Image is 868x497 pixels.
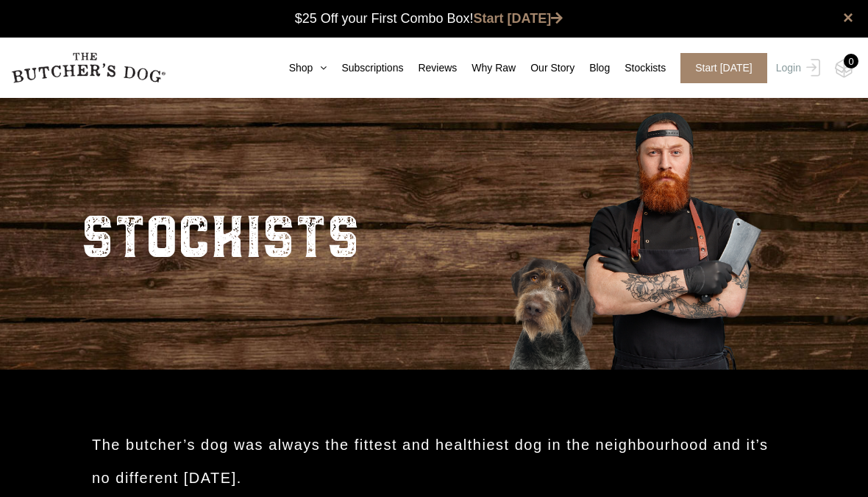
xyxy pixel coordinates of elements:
a: close [843,9,853,27]
a: Blog [574,60,610,76]
a: Shop [274,60,327,76]
a: Start [DATE] [666,53,772,83]
a: Stockists [610,60,666,76]
a: Start [DATE] [474,11,563,26]
a: Our Story [516,60,574,76]
div: 0 [844,54,858,68]
a: Login [772,53,820,83]
a: Reviews [403,60,457,76]
a: Subscriptions [327,60,403,76]
h2: STOCKISTS [81,186,360,281]
span: Start [DATE] [680,53,767,83]
h2: The butcher’s dog was always the fittest and healthiest dog in the neighbourhood and it’s no diff... [92,429,776,495]
img: Butcher_Large_3.png [485,94,780,370]
img: TBD_Cart-Empty.png [835,59,853,78]
a: Why Raw [457,60,516,76]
